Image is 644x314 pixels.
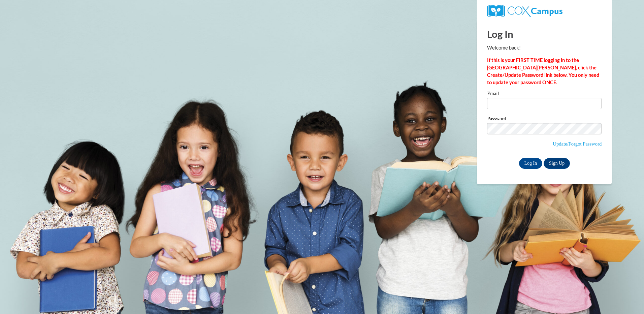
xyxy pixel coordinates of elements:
p: Welcome back! [487,44,602,52]
a: Update/Forgot Password [553,141,602,147]
label: Email [487,91,602,98]
a: Sign Up [544,158,570,169]
a: COX Campus [487,8,562,13]
strong: If this is your FIRST TIME logging in to the [GEOGRAPHIC_DATA][PERSON_NAME], click the Create/Upd... [487,57,599,85]
label: Password [487,116,602,123]
img: COX Campus [487,5,562,17]
input: Log In [519,158,543,169]
h1: Log In [487,27,602,41]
